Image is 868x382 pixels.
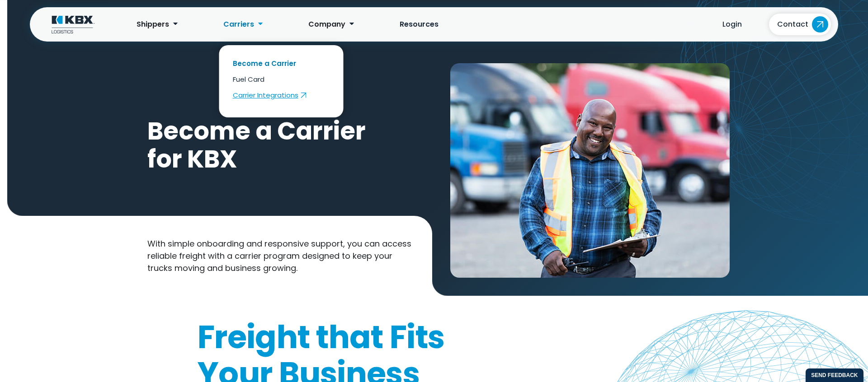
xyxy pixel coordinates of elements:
[233,59,296,68] span: Become a Carrier
[109,7,831,42] nav: Primary Menu
[233,90,298,100] span: Carrier Integrations
[219,56,344,72] a: Become a Carrier
[400,19,439,29] span: Resources
[223,19,254,29] span: Carriers
[373,7,466,42] a: Resources
[772,16,828,33] span: Contact
[219,42,344,114] ul: Carriers submenu
[308,19,345,29] span: Company
[147,114,366,148] span: Become a Carrier
[219,72,344,88] a: Fuel Card
[147,238,418,274] p: With simple onboarding and responsive support, you can access reliable freight with a carrier pro...
[147,142,237,176] span: for KBX
[233,75,264,84] span: Fuel Card
[717,20,742,28] span: Login
[219,88,344,103] a: Carrier Integrations
[52,16,95,33] img: KBX Logistics
[450,63,730,278] img: Become a Carrier
[769,14,831,35] a: Contact
[137,19,169,29] span: Shippers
